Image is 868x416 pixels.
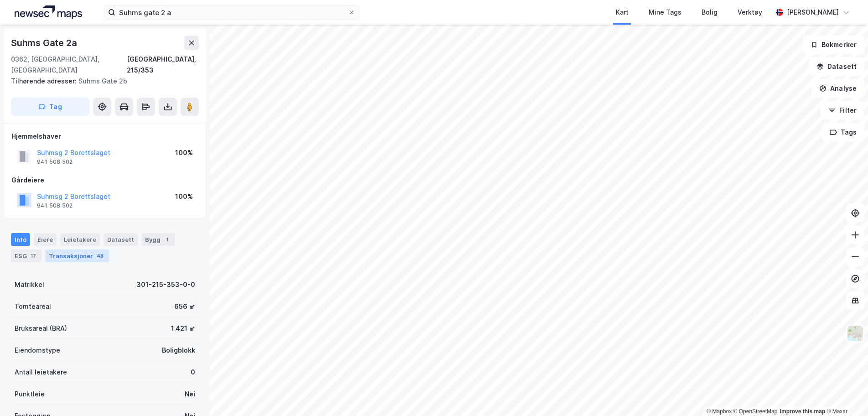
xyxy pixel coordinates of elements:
[29,251,38,260] div: 17
[787,7,839,18] div: [PERSON_NAME]
[11,250,42,262] div: ESG
[115,5,348,19] input: Søk på adresse, matrikkel, gårdeiere, leietakere eller personer
[11,131,198,142] div: Hjemmelshaver
[15,279,44,290] div: Matrikkel
[733,408,778,415] a: OpenStreetMap
[707,408,732,415] a: Mapbox
[11,233,30,246] div: Info
[60,233,100,246] div: Leietakere
[175,147,193,158] div: 100%
[34,233,57,246] div: Eiere
[37,158,73,166] div: 941 508 502
[162,345,195,356] div: Boligblokk
[95,251,105,260] div: 48
[15,5,82,19] img: logo.a4113a55bc3d86da70a041830d287a7e.svg
[811,79,864,98] button: Analyse
[185,389,195,400] div: Nei
[809,57,864,76] button: Datasett
[822,372,868,416] iframe: Chat Widget
[136,279,195,290] div: 301-215-353-0-0
[738,7,762,18] div: Verktøy
[821,101,864,120] button: Filter
[11,98,89,116] button: Tag
[15,323,67,334] div: Bruksareal (BRA)
[11,54,127,76] div: 0362, [GEOGRAPHIC_DATA], [GEOGRAPHIC_DATA]
[15,345,60,356] div: Eiendomstype
[822,372,868,416] div: Kontrollprogram for chat
[847,325,864,342] img: Z
[11,175,198,186] div: Gårdeiere
[15,389,45,400] div: Punktleie
[11,77,78,85] span: Tilhørende adresser:
[141,233,175,246] div: Bygg
[11,76,192,87] div: Suhms Gate 2b
[702,7,717,18] div: Bolig
[780,408,825,415] a: Improve this map
[822,123,864,141] button: Tags
[175,191,193,202] div: 100%
[127,54,199,76] div: [GEOGRAPHIC_DATA], 215/353
[616,7,629,18] div: Kart
[171,323,195,334] div: 1 421 ㎡
[45,250,109,262] div: Transaksjoner
[37,202,73,209] div: 941 508 502
[191,367,195,378] div: 0
[104,233,138,246] div: Datasett
[11,36,78,50] div: Suhms Gate 2a
[15,301,51,312] div: Tomteareal
[174,301,195,312] div: 656 ㎡
[162,235,172,244] div: 1
[15,367,67,378] div: Antall leietakere
[649,7,681,18] div: Mine Tags
[803,36,864,54] button: Bokmerker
